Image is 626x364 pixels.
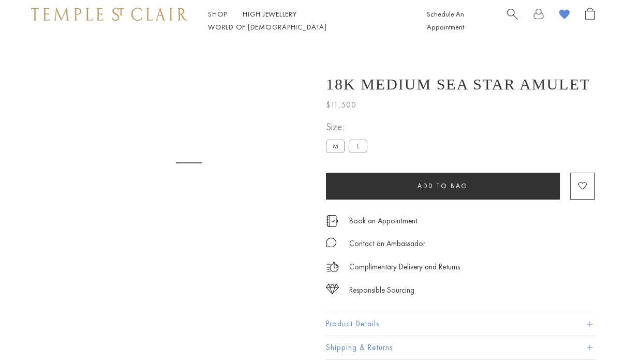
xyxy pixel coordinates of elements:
a: Schedule An Appointment [427,9,464,32]
button: Shipping & Returns [326,336,595,359]
button: Add to bag [326,173,560,200]
span: $11,500 [326,98,356,112]
img: icon_delivery.svg [326,261,339,274]
a: Book an Appointment [349,215,418,226]
p: Complimentary Delivery and Returns [349,261,460,274]
nav: Main navigation [208,8,404,34]
div: Contact an Ambassador [349,237,425,250]
div: Responsible Sourcing [349,284,414,297]
img: MessageIcon-01_2.svg [326,237,336,248]
label: M [326,140,345,153]
img: Temple St. Clair [31,8,187,20]
a: ShopShop [208,9,227,19]
h1: 18K Medium Sea Star Amulet [326,75,590,93]
a: Search [507,8,518,34]
button: Product Details [326,312,595,336]
a: High JewelleryHigh Jewellery [243,9,297,19]
img: icon_appointment.svg [326,215,338,227]
label: L [349,140,367,153]
a: World of [DEMOGRAPHIC_DATA]World of [DEMOGRAPHIC_DATA] [208,22,326,32]
iframe: Gorgias live chat messenger [574,315,616,354]
a: View Wishlist [559,8,570,24]
span: Add to bag [418,181,468,190]
img: icon_sourcing.svg [326,284,339,294]
span: Size: [326,118,371,135]
a: Open Shopping Bag [585,8,595,34]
